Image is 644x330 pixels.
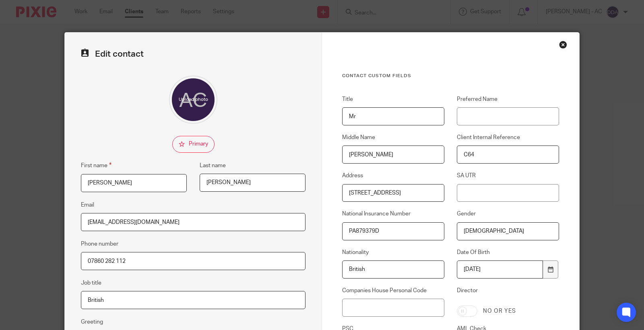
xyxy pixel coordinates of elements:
label: Preferred Name [457,95,559,103]
h3: Contact Custom fields [342,73,559,79]
label: SA UTR [457,172,559,180]
label: Address [342,172,444,180]
label: Nationality [342,248,444,256]
label: Last name [200,162,226,170]
h2: Edit contact [81,49,305,59]
label: Client Internal Reference [457,133,559,141]
label: Companies House Personal Code [342,287,444,295]
label: Email [81,201,94,209]
label: Date Of Birth [457,248,559,256]
label: Director [457,287,559,299]
label: Title [342,95,444,103]
label: National Insurance Number [342,210,444,218]
input: YYYY-MM-DD [457,260,543,279]
label: Middle Name [342,133,444,141]
div: Close this dialog window [559,41,567,49]
label: Phone number [81,240,118,248]
label: No or yes [483,307,516,315]
label: Job title [81,279,101,287]
label: First name [81,161,111,170]
label: Gender [457,210,559,218]
label: Greeting [81,318,103,326]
